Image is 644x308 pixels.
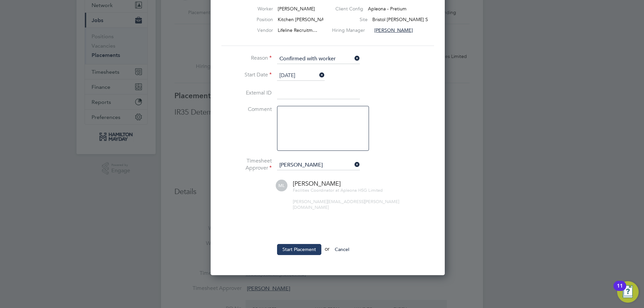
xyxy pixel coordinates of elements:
button: Start Placement [277,244,321,255]
label: Vendor [236,27,273,33]
button: Open Resource Center, 11 new notifications [617,281,639,303]
span: Apleona HSG Limited [340,187,383,193]
label: External ID [221,89,272,97]
span: [PERSON_NAME][EMAIL_ADDRESS][PERSON_NAME][DOMAIN_NAME] [293,199,399,210]
label: Position [236,16,273,22]
span: [PERSON_NAME] [293,180,341,187]
span: Apleona - Pretium [368,6,407,12]
span: Lifeline Recruitm… [278,27,317,33]
span: Kitchen [PERSON_NAME] [278,16,332,22]
label: Timesheet Approver [221,158,272,172]
input: Select one [277,71,325,81]
li: or [221,244,423,261]
label: Client Config [335,6,363,12]
span: Facilities Coordinator at [293,187,339,193]
label: Hiring Manager [332,27,370,33]
span: Bristol [PERSON_NAME] Squibb Pharma… [372,16,463,22]
input: Select one [277,54,360,64]
label: Worker [236,6,273,12]
label: Reason [221,55,272,62]
input: Search for... [277,160,360,170]
span: [PERSON_NAME] [278,6,315,12]
label: Comment [221,106,272,113]
button: Cancel [329,244,355,255]
label: Site [341,16,368,22]
div: 11 [617,286,623,295]
span: [PERSON_NAME] [374,27,413,33]
span: ML [276,180,287,191]
label: Start Date [221,71,272,78]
